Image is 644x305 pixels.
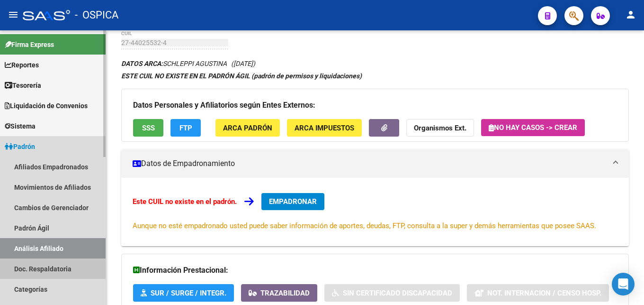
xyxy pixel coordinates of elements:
[625,9,636,20] mat-icon: person
[151,289,226,297] span: SUR / SURGE / INTEGR.
[231,60,255,67] span: ([DATE])
[170,119,201,137] button: FTP
[241,284,317,302] button: Trazabilidad
[223,124,272,132] span: ARCA Padrón
[133,284,234,302] button: SUR / SURGE / INTEGR.
[487,289,601,297] span: Not. Internacion / Censo Hosp.
[489,123,577,132] span: No hay casos -> Crear
[287,119,362,137] button: ARCA Impuestos
[324,284,460,302] button: Sin Certificado Discapacidad
[133,264,617,277] h3: Información Prestacional:
[5,101,88,111] span: Liquidación de Convenios
[215,119,280,137] button: ARCA Padrón
[8,9,19,20] mat-icon: menu
[121,178,629,246] div: Datos de Empadronamiento
[343,289,452,297] span: Sin Certificado Discapacidad
[414,124,466,132] strong: Organismos Ext.
[121,72,362,80] strong: ESTE CUIL NO EXISTE EN EL PADRÓN ÁGIL (padrón de permisos y liquidaciones)
[5,80,41,91] span: Tesorería
[612,273,635,296] div: Open Intercom Messenger
[5,121,36,131] span: Sistema
[5,60,39,70] span: Reportes
[5,39,54,50] span: Firma Express
[295,124,354,132] span: ARCA Impuestos
[133,197,237,206] strong: Este CUIL no existe en el padrón.
[133,99,617,112] h3: Datos Personales y Afiliatorios según Entes Externos:
[121,149,629,178] mat-expansion-panel-header: Datos de Empadronamiento
[269,197,317,206] span: EMPADRONAR
[121,60,163,67] strong: DATOS ARCA:
[5,141,35,152] span: Padrón
[179,124,192,132] span: FTP
[142,124,155,132] span: SSS
[406,119,474,137] button: Organismos Ext.
[261,193,324,210] button: EMPADRONAR
[481,119,585,136] button: No hay casos -> Crear
[133,119,163,137] button: SSS
[133,222,596,230] span: Aunque no esté empadronado usted puede saber información de aportes, deudas, FTP, consulta a la s...
[260,289,310,297] span: Trazabilidad
[121,60,227,67] span: SCHLEPPI AGUSTINA
[133,158,606,169] mat-panel-title: Datos de Empadronamiento
[75,5,118,26] span: - OSPICA
[467,284,609,302] button: Not. Internacion / Censo Hosp.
